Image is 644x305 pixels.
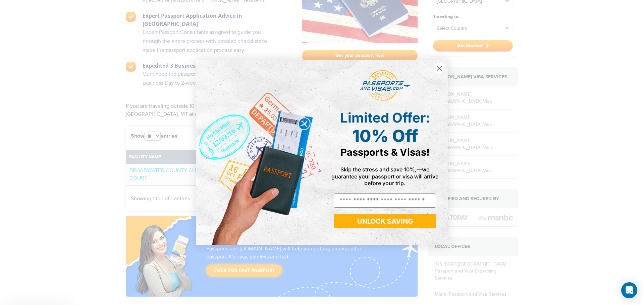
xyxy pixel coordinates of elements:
[360,70,410,101] img: passports and visas
[196,60,322,245] img: de9cda0d-0715-46ca-9a25-073762a91ba7.png
[433,63,445,74] button: Close dialog
[621,282,637,298] div: Open Intercom Messenger
[334,214,436,228] button: UNLOCK SAVING
[331,166,438,186] span: Skip the stress and save 10%,—we guarantee your passport or visa will arrive before your trip.
[352,126,418,146] span: 10% Off
[340,109,430,126] span: Limited Offer:
[340,146,430,158] span: Passports & Visas!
